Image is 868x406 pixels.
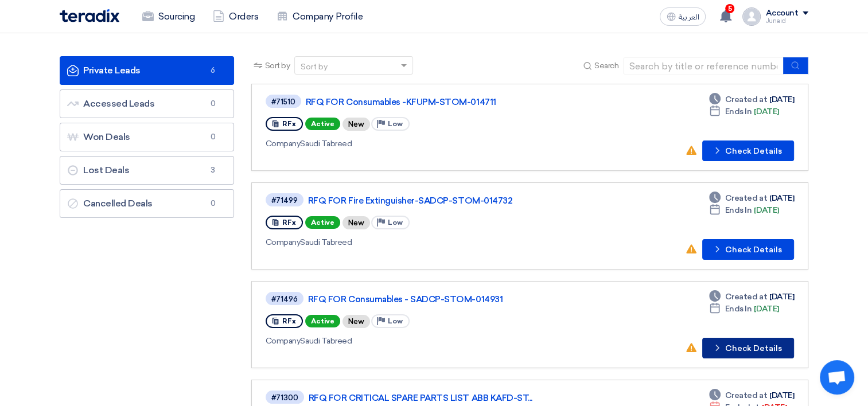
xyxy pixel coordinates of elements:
[709,389,794,401] div: [DATE]
[709,303,779,315] div: [DATE]
[765,9,798,18] div: Account
[308,196,595,206] a: RFQ FOR Fire Extinguisher-SADCP-STOM-014732
[594,60,618,72] span: Search
[725,291,767,303] span: Created at
[305,118,340,130] span: Active
[266,236,597,248] div: Saudi Tabreed
[342,216,370,229] div: New
[725,389,767,401] span: Created at
[309,393,595,403] a: RFQ FOR CRITICAL SPARE PARTS LIST ABB KAFD-ST...
[725,4,734,13] span: 5
[308,294,595,304] a: RFQ FOR Consumables - SADCP-STOM-014931
[709,192,794,204] div: [DATE]
[60,156,234,185] a: Lost Deals3
[702,140,794,161] button: Check Details
[725,303,752,315] span: Ends In
[266,335,597,347] div: Saudi Tabreed
[709,291,794,303] div: [DATE]
[60,123,234,151] a: Won Deals0
[342,315,370,328] div: New
[266,138,595,150] div: Saudi Tabreed
[709,93,794,106] div: [DATE]
[388,218,403,227] span: Low
[702,239,794,260] button: Check Details
[709,204,779,216] div: [DATE]
[765,18,808,24] div: Junaid
[271,394,298,401] div: #71300
[206,131,220,143] span: 0
[660,7,706,26] button: العربية
[271,98,295,106] div: #71510
[204,4,267,29] a: Orders
[266,336,301,346] span: Company
[388,317,403,325] span: Low
[725,93,767,106] span: Created at
[301,61,328,73] div: Sort by
[60,89,234,118] a: Accessed Leads0
[725,106,752,118] span: Ends In
[820,360,854,395] div: Open chat
[305,315,340,327] span: Active
[60,189,234,218] a: Cancelled Deals0
[60,9,119,22] img: Teradix logo
[282,317,296,325] span: RFx
[282,218,296,227] span: RFx
[742,7,761,26] img: profile_test.png
[206,198,220,209] span: 0
[133,4,204,29] a: Sourcing
[266,139,301,149] span: Company
[206,65,220,76] span: 6
[725,192,767,204] span: Created at
[678,13,699,21] span: العربية
[306,97,593,107] a: RFQ FOR Consumables -KFUPM-STOM-014711
[725,204,752,216] span: Ends In
[702,338,794,358] button: Check Details
[271,197,298,204] div: #71499
[388,120,403,128] span: Low
[709,106,779,118] div: [DATE]
[267,4,372,29] a: Company Profile
[266,237,301,247] span: Company
[282,120,296,128] span: RFx
[342,118,370,131] div: New
[271,295,298,303] div: #71496
[623,57,784,75] input: Search by title or reference number
[305,216,340,229] span: Active
[265,60,290,72] span: Sort by
[206,165,220,176] span: 3
[60,56,234,85] a: Private Leads6
[206,98,220,110] span: 0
